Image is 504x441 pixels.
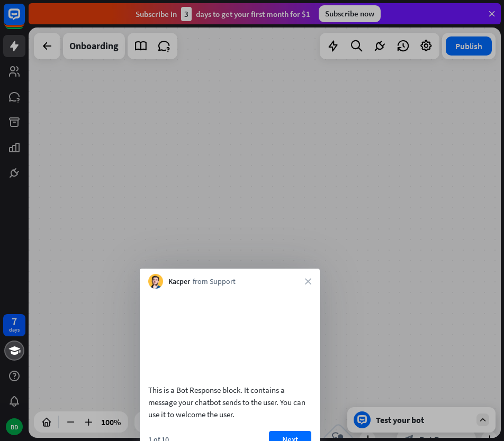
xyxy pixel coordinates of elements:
button: Open LiveChat chat widget [8,4,40,36]
span: from Support [193,277,236,287]
span: Kacper [168,277,190,287]
i: close [305,278,311,284]
div: This is a Bot Response block. It contains a message your chatbot sends to the user. You can use i... [148,384,311,420]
